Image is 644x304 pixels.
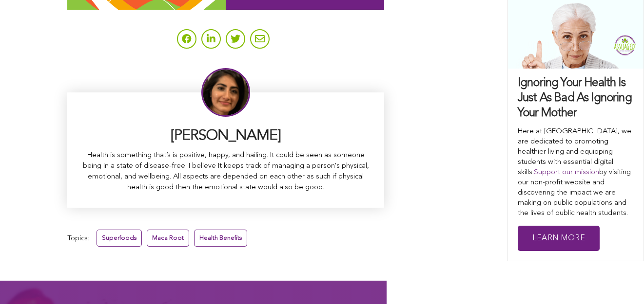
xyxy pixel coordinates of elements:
[518,226,600,251] a: Learn More
[82,150,370,193] p: Health is something that’s is positive, happy, and hailing. It could be seen as someone being in ...
[97,230,142,247] a: Superfoods
[67,232,89,245] span: Topics:
[82,126,370,145] h3: [PERSON_NAME]
[147,230,189,247] a: Maca Root
[595,257,644,304] iframe: Chat Widget
[201,68,250,117] img: Sitara Darvish
[194,230,247,247] a: Health Benefits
